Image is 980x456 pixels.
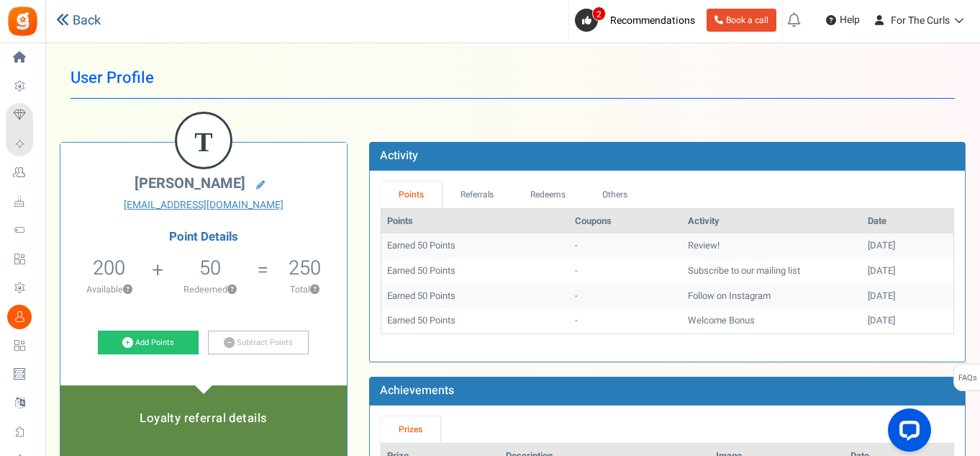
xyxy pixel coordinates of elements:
[868,264,948,278] div: [DATE]
[381,182,443,208] a: Points
[98,331,199,355] a: Add Points
[381,259,569,284] td: Earned 50 Points
[270,283,340,296] p: Total
[135,173,245,194] span: [PERSON_NAME]
[289,257,321,279] h5: 250
[682,259,862,284] td: Subscribe to our mailing list
[68,283,151,296] p: Available
[381,284,569,309] td: Earned 50 Points
[6,5,39,37] img: Gratisfaction
[592,6,606,21] span: 2
[380,147,418,164] b: Activity
[442,182,512,208] a: Referrals
[165,283,256,296] p: Redeemed
[310,285,319,295] button: ?
[123,285,132,295] button: ?
[584,182,646,208] a: Others
[610,13,695,28] span: Recommendations
[208,331,309,355] a: Subtract Points
[868,314,948,328] div: [DATE]
[381,233,569,259] td: Earned 50 Points
[862,209,953,234] th: Date
[569,259,682,284] td: -
[682,284,862,309] td: Follow on Instagram
[682,308,862,334] td: Welcome Bonus
[868,239,948,253] div: [DATE]
[381,308,569,334] td: Earned 50 Points
[569,233,682,259] td: -
[707,9,776,32] a: Book a call
[569,308,682,334] td: -
[380,382,454,399] b: Achievements
[71,58,955,99] h1: User Profile
[75,412,332,425] h5: Loyalty referral details
[820,9,866,32] a: Help
[227,285,237,295] button: ?
[381,416,441,443] a: Prizes
[958,365,977,392] span: FAQs
[575,9,701,32] a: 2 Recommendations
[177,114,230,170] figcaption: T
[60,231,347,243] h4: Point Details
[682,233,862,259] td: Review!
[381,209,569,234] th: Points
[71,198,336,213] a: [EMAIL_ADDRESS][DOMAIN_NAME]
[891,13,950,28] span: For The Curls
[868,290,948,303] div: [DATE]
[569,209,682,234] th: Coupons
[682,209,862,234] th: Activity
[512,182,584,208] a: Redeems
[569,284,682,309] td: -
[199,257,221,279] h5: 50
[836,13,860,27] span: Help
[93,254,125,282] span: 200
